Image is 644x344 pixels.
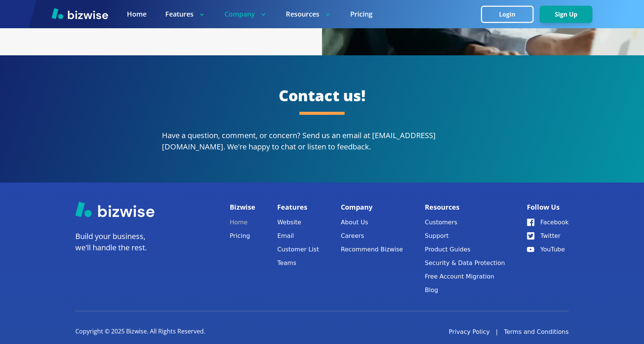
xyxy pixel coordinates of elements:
[165,9,206,19] p: Features
[277,231,319,241] a: Email
[540,6,592,23] button: Sign Up
[75,327,205,336] p: Copyright © 2025 Bizwise. All Rights Reserved.
[425,201,505,213] p: Resources
[425,258,505,268] a: Security & Data Protection
[230,217,255,228] a: Home
[341,217,403,228] a: About Us
[527,231,569,241] a: Twitter
[527,217,569,228] a: Facebook
[527,247,534,252] img: YouTube Icon
[277,217,319,228] a: Website
[75,231,154,253] p: Build your business, we'll handle the rest.
[504,327,569,336] a: Terms and Conditions
[527,232,534,240] img: Twitter Icon
[527,201,569,213] p: Follow Us
[52,8,108,19] img: Bizwise Logo
[481,11,540,18] a: Login
[350,9,372,19] a: Pricing
[496,327,498,336] div: |
[286,9,331,19] p: Resources
[277,258,319,268] a: Teams
[277,201,319,213] p: Features
[230,201,255,213] p: Bizwise
[230,231,255,241] a: Pricing
[449,327,490,336] a: Privacy Policy
[425,217,505,228] a: Customers
[224,9,267,19] p: Company
[425,244,505,255] a: Product Guides
[425,271,505,282] a: Free Account Migration
[527,244,569,255] a: YouTube
[341,244,403,255] a: Recommend Bizwise
[341,201,403,213] p: Company
[26,85,618,106] h2: Contact us!
[75,201,154,217] img: Bizwise Logo
[540,11,592,18] a: Sign Up
[425,285,505,295] a: Blog
[481,6,534,23] button: Login
[127,9,147,19] a: Home
[425,231,505,241] button: Support
[341,231,403,241] a: Careers
[527,219,534,226] img: Facebook Icon
[277,244,319,255] a: Customer List
[162,130,482,152] p: Have a question, comment, or concern? Send us an email at [EMAIL_ADDRESS][DOMAIN_NAME]. We're hap...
